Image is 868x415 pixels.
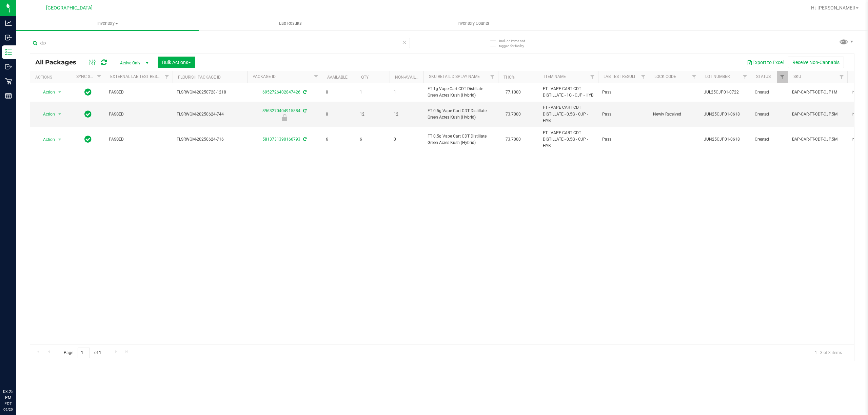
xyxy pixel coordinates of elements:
button: Receive Non-Cannabis [788,57,844,68]
span: Inventory [16,20,199,26]
span: FT - VAPE CART CDT DISTILLATE - 0.5G - CJP - HYB [543,104,594,124]
button: Export to Excel [743,57,788,68]
input: Search Package ID, Item Name, SKU, Lot or Part Number... [30,38,410,48]
span: Action [37,109,55,119]
span: Action [37,87,55,97]
span: Clear [402,38,407,47]
span: JUN25CJP01-0618 [704,136,747,143]
span: JUN25CJP01-0618 [704,111,747,118]
span: FLSRWGM-20250624-716 [177,136,243,143]
span: 0 [394,136,419,143]
span: FT - VAPE CART CDT DISTILLATE - 0.5G - CJP - HYB [543,130,594,149]
a: Item Name [544,74,566,79]
span: Pass [602,136,645,143]
span: BAP-CAR-FT-CDT-CJP.5M [792,111,843,118]
span: 0 [326,111,352,118]
a: 5813731390166793 [262,137,300,142]
a: Inventory Counts [382,16,565,30]
span: Lab Results [270,20,311,26]
span: select [56,87,64,97]
a: Qty [361,75,369,80]
a: Non-Available [395,75,425,80]
span: 77.1000 [502,87,524,97]
a: Sku Retail Display Name [429,74,480,79]
span: FT 1g Vape Cart CDT Distillate Green Acres Kush (Hybrid) [428,86,494,99]
span: FT 0.5g Vape Cart CDT Distillate Green Acres Kush (Hybrid) [428,108,494,121]
input: 1 [78,348,90,358]
span: 12 [394,111,419,118]
div: Actions [35,75,68,80]
span: 1 [394,89,419,96]
span: JUL25CJP01-0722 [704,89,747,96]
inline-svg: Inventory [5,49,12,56]
a: Filter [689,71,700,83]
span: Pass [602,111,645,118]
span: Page of 1 [58,348,107,358]
span: Include items not tagged for facility [499,38,533,48]
span: 0 [326,89,352,96]
a: Filter [487,71,498,83]
a: THC% [504,75,515,80]
span: Inventory Counts [448,20,498,26]
a: Flourish Package ID [178,75,221,80]
span: In Sync [84,87,92,97]
div: Newly Received [246,114,323,121]
span: 1 - 3 of 3 items [809,348,847,358]
a: SKU [793,74,801,79]
span: Sync from Compliance System [302,108,307,113]
inline-svg: Retail [5,78,12,85]
span: BAP-CAR-FT-CDT-CJP.5M [792,136,843,143]
p: 03:25 PM EDT [3,389,13,407]
span: FLSRWGM-20250624-744 [177,111,243,118]
span: select [56,135,64,144]
span: Sync from Compliance System [302,90,307,95]
a: Available [327,75,348,80]
p: 09/20 [3,407,13,412]
a: Inventory [16,16,199,30]
a: 6952726402847426 [262,90,300,95]
iframe: Resource center unread badge [20,360,28,368]
inline-svg: Inbound [5,34,12,41]
span: Action [37,135,55,144]
span: FT - VAPE CART CDT DISTILLATE - 1G - CJP - HYB [543,86,594,99]
span: 73.7000 [502,109,524,119]
a: Filter [94,71,105,83]
span: PASSED [109,89,169,96]
span: Newly Received [653,111,696,118]
span: 73.7000 [502,134,524,144]
span: In Sync [84,109,92,119]
span: FLSRWGM-20250728-1218 [177,89,243,96]
span: BAP-CAR-FT-CDT-CJP1M [792,89,843,96]
span: PASSED [109,111,169,118]
inline-svg: Analytics [5,20,12,26]
inline-svg: Outbound [5,63,12,70]
span: 12 [360,111,386,118]
a: Sync Status [76,74,102,79]
a: Filter [311,71,322,83]
span: Created [755,89,784,96]
a: Lab Results [199,16,382,30]
a: Status [756,74,771,79]
inline-svg: Reports [5,92,12,99]
a: Lock Code [654,74,676,79]
span: In Sync [84,134,92,144]
span: Created [755,111,784,118]
span: Pass [602,89,645,96]
a: Lab Test Result [604,74,636,79]
span: PASSED [109,136,169,143]
a: Filter [161,71,173,83]
a: Package ID [253,74,276,79]
a: Lot Number [705,74,730,79]
span: [GEOGRAPHIC_DATA] [46,5,93,11]
span: Bulk Actions [162,60,191,65]
span: Sync from Compliance System [302,137,307,142]
a: Filter [836,71,847,83]
a: Filter [777,71,788,83]
span: FT 0.5g Vape Cart CDT Distillate Green Acres Kush (Hybrid) [428,133,494,146]
a: 8963270404915884 [262,108,300,113]
span: Created [755,136,784,143]
span: Hi, [PERSON_NAME]! [811,5,855,11]
button: Bulk Actions [158,57,195,68]
span: select [56,109,64,119]
span: All Packages [35,59,83,66]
